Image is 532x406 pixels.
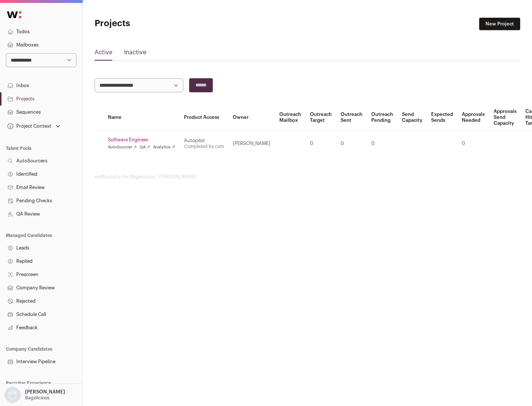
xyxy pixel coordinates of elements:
[336,104,367,131] th: Outreach Sent
[180,104,228,131] th: Product Access
[457,104,489,131] th: Approvals Needed
[184,138,224,144] div: Autopilot
[103,104,180,131] th: Name
[6,121,62,131] button: Open dropdown
[336,131,367,156] td: 0
[95,174,520,180] footer: wellfound:ai for Bagelicious - [PERSON_NAME]
[228,131,275,156] td: [PERSON_NAME]
[184,144,224,149] a: Completed by csm
[228,104,275,131] th: Owner
[398,104,427,131] th: Send Capacity
[489,104,521,131] th: Approvals Send Capacity
[124,48,146,60] a: Inactive
[479,18,520,30] a: New Project
[367,131,398,156] td: 0
[95,18,236,30] h1: Projects
[306,131,336,156] td: 0
[306,104,336,131] th: Outreach Target
[108,137,175,143] a: Software Engineer
[457,131,489,156] td: 0
[275,104,306,131] th: Outreach Mailbox
[25,389,65,395] p: [PERSON_NAME]
[3,7,25,22] img: Wellfound
[25,395,50,401] p: Bagelicious
[4,387,21,403] img: nopic.png
[6,123,51,129] div: Project Context
[427,104,457,131] th: Expected Sends
[95,48,112,60] a: Active
[3,387,66,403] button: Open dropdown
[140,144,150,150] a: QA ↗
[153,144,175,150] a: Analytics ↗
[367,104,398,131] th: Outreach Pending
[108,144,137,150] a: AutoSourcer ↗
